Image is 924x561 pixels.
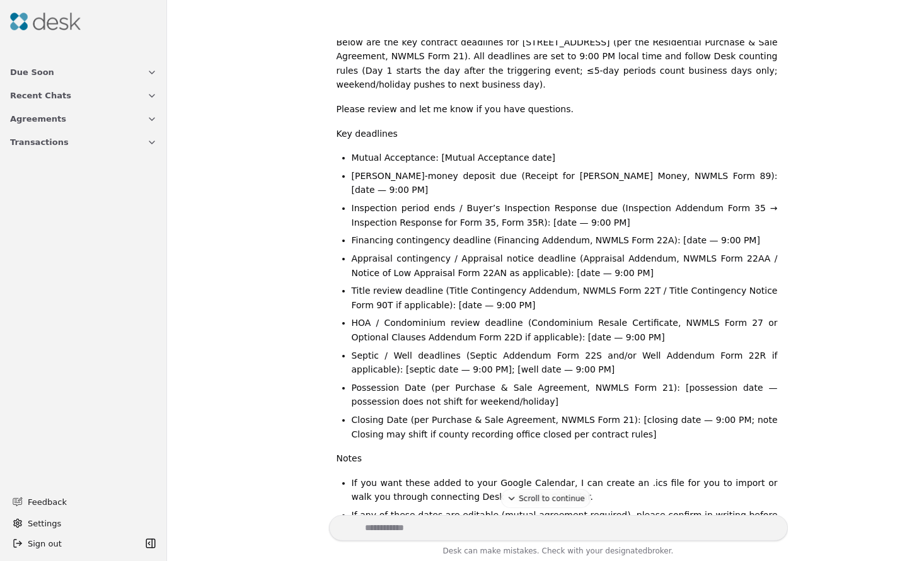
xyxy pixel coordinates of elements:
span: Feedback [28,495,149,509]
span: Settings [28,517,61,530]
li: Mutual Acceptance: [Mutual Acceptance date] [352,151,778,165]
li: HOA / Condominium review deadline (Condominium Resale Certificate, NWMLS Form 27 or Optional Clau... [352,316,778,344]
li: Inspection period ends / Buyer’s Inspection Response due (Inspection Addendum Form 35 → Inspectio... [352,201,778,229]
textarea: Write your prompt here [329,515,788,541]
p: Key deadlines [337,127,778,141]
li: Appraisal contingency / Appraisal notice deadline (Appraisal Addendum, NWMLS Form 22AA / Notice o... [352,252,778,280]
span: Transactions [10,136,69,149]
button: Transactions [3,130,165,154]
button: Agreements [3,107,165,130]
span: Agreements [10,112,66,125]
img: Desk [10,13,81,30]
div: Desk can make mistakes. Check with your broker. [329,545,788,561]
li: [PERSON_NAME]‑money deposit due (Receipt for [PERSON_NAME] Money, NWMLS Form 89): [date — 9:00 PM] [352,169,778,197]
span: Sign out [28,537,62,550]
li: Financing contingency deadline (Financing Addendum, NWMLS Form 22A): [date — 9:00 PM] [352,233,778,248]
li: If you want these added to your Google Calendar, I can create an .ics file for you to import or w... [352,476,778,504]
span: designated [605,547,647,555]
li: Septic / Well deadlines (Septic Addendum Form 22S and/or Well Addendum Form 22R if applicable): [... [352,349,778,377]
li: Title review deadline (Title Contingency Addendum, NWMLS Form 22T / Title Contingency Notice Form... [352,284,778,312]
button: Feedback [5,490,157,513]
p: Please review and let me know if you have questions. [337,102,778,117]
li: Possession Date (per Purchase & Sale Agreement, NWMLS Form 21): [possession date — possession doe... [352,381,778,409]
p: Notes [337,451,778,466]
button: Due Soon [3,61,165,84]
button: Settings [8,513,159,533]
li: Closing Date (per Purchase & Sale Agreement, NWMLS Form 21): [closing date — 9:00 PM; note Closin... [352,413,778,441]
button: Sign out [8,533,142,553]
span: Due Soon [10,66,54,79]
button: Recent Chats [3,84,165,107]
span: Recent Chats [10,89,71,102]
p: Below are the key contract deadlines for [STREET_ADDRESS] (per the Residential Purchase & Sale Ag... [337,35,778,92]
li: If any of these dates are editable (mutual agreement required), please confirm in writing before ... [352,508,778,536]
